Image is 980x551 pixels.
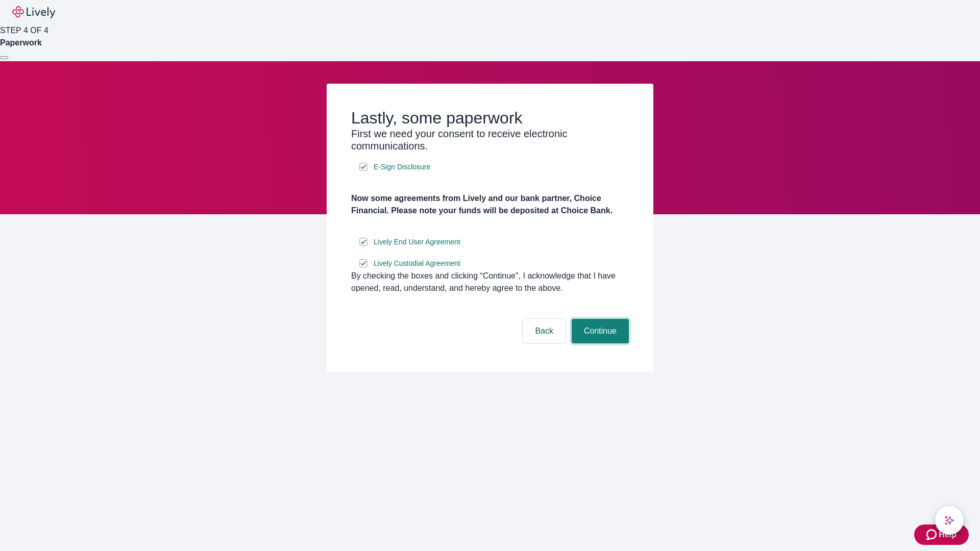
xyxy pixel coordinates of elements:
[351,270,629,294] div: By checking the boxes and clicking “Continue", I acknowledge that I have opened, read, understand...
[351,128,629,152] h3: First we need your consent to receive electronic communications.
[926,529,939,541] svg: Zendesk support icon
[374,162,430,172] span: E-Sign Disclosure
[572,319,629,343] button: Continue
[935,506,964,535] button: chat
[374,237,460,247] span: Lively End User Agreement
[372,161,432,173] a: e-sign disclosure document
[12,6,55,18] img: Lively
[372,257,462,270] a: e-sign disclosure document
[939,529,957,541] span: Help
[914,524,969,545] button: Zendesk support iconHelp
[351,192,629,217] h4: Now some agreements from Lively and our bank partner, Choice Financial. Please note your funds wi...
[374,258,460,269] span: Lively Custodial Agreement
[351,108,629,128] h2: Lastly, some paperwork
[523,319,566,343] button: Back
[372,236,462,248] a: e-sign disclosure document
[944,515,954,525] svg: Lively AI Assistant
